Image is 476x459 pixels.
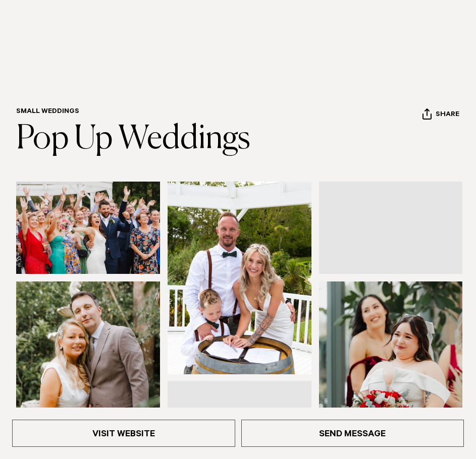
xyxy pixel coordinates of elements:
[436,110,459,120] span: Share
[16,123,250,155] a: Pop Up Weddings
[241,420,464,447] a: Send Message
[16,108,79,116] a: Small Weddings
[422,108,460,123] button: Share
[12,420,235,447] a: Visit Website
